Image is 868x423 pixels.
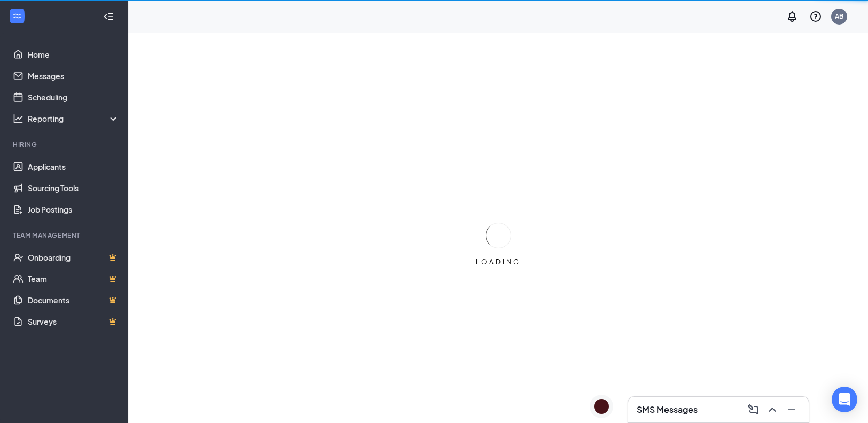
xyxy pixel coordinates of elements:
[28,65,119,87] a: Messages
[747,403,760,416] svg: ComposeMessage
[783,401,800,418] button: Minimize
[28,247,119,268] a: OnboardingCrown
[28,268,119,289] a: TeamCrown
[28,311,119,332] a: SurveysCrown
[13,113,24,124] svg: Analysis
[637,404,698,416] h3: SMS Messages
[12,11,22,21] svg: WorkstreamLogo
[835,12,843,21] div: AB
[785,403,798,416] svg: Minimize
[786,10,799,23] svg: Notifications
[832,387,857,412] div: Open Intercom Messenger
[28,177,119,199] a: Sourcing Tools
[103,11,114,22] svg: Collapse
[28,199,119,220] a: Job Postings
[745,401,762,418] button: ComposeMessage
[472,257,525,267] div: LOADING
[13,140,117,149] div: Hiring
[28,87,119,108] a: Scheduling
[28,156,119,177] a: Applicants
[766,403,779,416] svg: ChevronUp
[28,113,120,124] div: Reporting
[28,289,119,311] a: DocumentsCrown
[13,231,117,240] div: Team Management
[764,401,781,418] button: ChevronUp
[809,10,822,23] svg: QuestionInfo
[28,44,119,65] a: Home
